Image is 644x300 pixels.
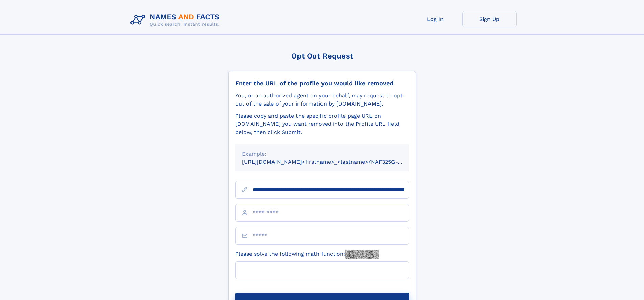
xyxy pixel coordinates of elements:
[462,11,517,27] a: Sign Up
[235,79,409,87] div: Enter the URL of the profile you would like removed
[408,11,462,27] a: Log In
[242,159,422,165] small: [URL][DOMAIN_NAME]<firstname>_<lastname>/NAF325G-xxxxxxxx
[235,112,409,136] div: Please copy and paste the specific profile page URL on [DOMAIN_NAME] you want removed into the Pr...
[128,11,225,29] img: Logo Names and Facts
[242,150,402,158] div: Example:
[228,52,416,60] div: Opt Out Request
[235,250,379,259] label: Please solve the following math function:
[235,92,409,108] div: You, or an authorized agent on your behalf, may request to opt-out of the sale of your informatio...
